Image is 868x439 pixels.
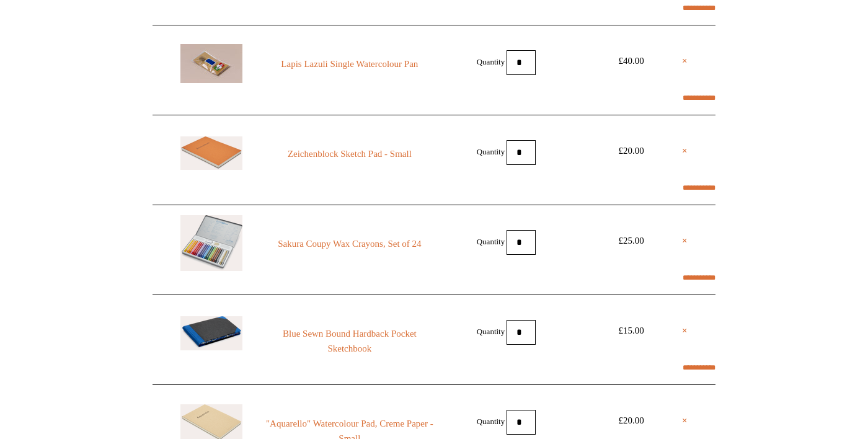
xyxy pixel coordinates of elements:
[477,326,505,335] label: Quantity
[265,326,434,356] a: Blue Sewn Bound Hardback Pocket Sketchbook
[180,136,242,170] img: Zeichenblock Sketch Pad - Small
[603,143,659,158] div: £20.00
[603,53,659,68] div: £40.00
[180,316,242,350] img: Blue Sewn Bound Hardback Pocket Sketchbook
[682,143,688,158] a: ×
[477,146,505,156] label: Quantity
[265,146,434,161] a: Zeichenblock Sketch Pad - Small
[603,233,659,248] div: £25.00
[603,323,659,338] div: £15.00
[477,416,505,425] label: Quantity
[682,233,688,248] a: ×
[603,413,659,428] div: £20.00
[180,215,242,271] img: Sakura Coupy Wax Crayons, Set of 24
[477,236,505,246] label: Quantity
[682,323,688,338] a: ×
[180,44,242,83] img: Lapis Lazuli Single Watercolour Pan
[682,413,688,428] a: ×
[477,56,505,66] label: Quantity
[265,56,434,71] a: Lapis Lazuli Single Watercolour Pan
[682,53,688,68] a: ×
[265,236,434,251] a: Sakura Coupy Wax Crayons, Set of 24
